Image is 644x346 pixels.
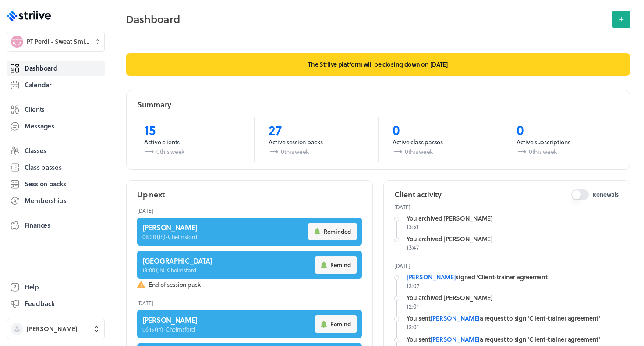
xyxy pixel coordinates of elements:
p: 0 [517,122,612,138]
a: Clients [7,102,105,118]
a: Calendar [7,77,105,93]
button: PT Perdi - Sweat Smile SucceedPT Perdi - Sweat Smile Succeed [7,32,105,52]
span: Classes [25,146,46,155]
a: 15Active clients0this week [130,117,254,162]
p: 12:01 [407,323,619,332]
p: Active clients [144,138,240,146]
a: Dashboard [7,61,105,76]
span: Class passes [25,163,62,172]
div: signed 'Client-trainer agreement' [407,273,619,282]
div: You sent a request to sign 'Client-trainer agreement' [407,314,619,323]
button: Feedback [7,296,105,312]
p: 13:47 [407,243,619,252]
a: Memberships [7,193,105,209]
span: Remind [330,261,351,269]
a: 27Active session packs0this week [254,117,378,162]
button: Remind [315,256,357,274]
span: [PERSON_NAME] [27,325,78,333]
a: [PERSON_NAME] [407,272,456,282]
p: 0 this week [269,146,364,157]
span: Reminded [324,228,351,235]
p: 12:01 [407,302,619,311]
header: [DATE] [137,296,362,310]
span: Remind [330,320,351,328]
p: [DATE] [394,203,619,210]
span: Renewals [592,190,619,199]
span: Feedback [25,299,55,308]
p: Active class passes [393,138,488,146]
h2: Up next [137,189,165,200]
p: Active session packs [269,138,364,146]
a: Help [7,279,105,295]
button: Renewals [571,189,589,200]
span: Memberships [25,196,67,205]
p: 0 [393,122,488,138]
p: 15 [144,122,240,138]
header: [DATE] [137,203,362,218]
p: Active subscriptions [517,138,612,146]
div: You sent a request to sign 'Client-trainer agreement' [407,335,619,344]
a: [PERSON_NAME] [431,335,480,344]
p: 0 this week [144,146,240,157]
iframe: gist-messenger-bubble-iframe [619,321,640,342]
span: Calendar [25,80,52,89]
p: 27 [269,122,364,138]
a: Session packs [7,176,105,192]
span: PT Perdi - Sweat Smile Succeed [27,37,89,46]
p: 13:51 [407,222,619,231]
a: Classes [7,143,105,159]
button: Remind [315,315,357,333]
span: Finances [25,221,50,230]
p: 0 this week [517,146,612,157]
span: End of session pack [149,280,362,289]
h2: Dashboard [126,11,607,28]
p: 0 this week [393,146,488,157]
span: Help [25,282,39,292]
span: Session packs [25,179,66,189]
button: [PERSON_NAME] [7,319,105,339]
h2: Summary [137,99,171,110]
img: PT Perdi - Sweat Smile Succeed [11,36,23,48]
button: Reminded [308,223,357,240]
span: Dashboard [25,64,57,73]
a: Finances [7,218,105,233]
div: You archived [PERSON_NAME] [407,293,619,302]
span: Clients [25,105,45,114]
a: 0Active class passes0this week [378,117,502,162]
a: Messages [7,118,105,134]
a: 0Active subscriptions0this week [502,117,626,162]
div: You archived [PERSON_NAME] [407,214,619,223]
a: [PERSON_NAME] [431,314,480,323]
p: [DATE] [394,262,619,269]
p: 12:07 [407,282,619,290]
p: The Striive platform will be closing down on [DATE] [126,53,630,76]
a: Class passes [7,160,105,175]
h2: Client activity [394,189,442,200]
div: You archived [PERSON_NAME] [407,235,619,243]
span: Messages [25,121,54,131]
